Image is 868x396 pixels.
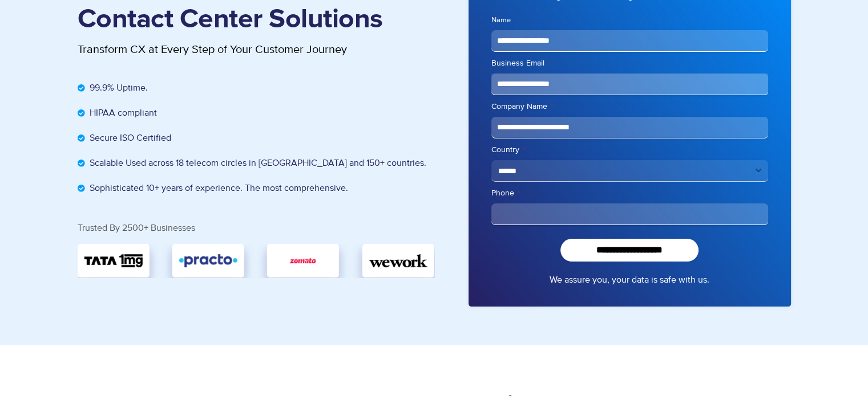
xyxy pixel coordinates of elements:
img: wework.svg [369,251,427,271]
div: Trusted By 2500+ Businesses [78,223,434,232]
span: 99.9% Uptime. [87,81,148,95]
div: 3 / 5 [267,244,339,277]
div: Image Carousel [78,244,434,277]
label: Name [491,15,768,26]
div: 2 / 5 [172,244,244,277]
label: Business Email [491,58,768,69]
label: Country [491,144,768,156]
a: We assure you, your data is safe with us. [550,273,709,287]
span: HIPAA compliant [87,106,157,120]
img: zomato.jpg [284,251,322,271]
img: TATA_1mg_Logo.svg [84,251,143,271]
div: 4 / 5 [362,244,434,277]
span: Sophisticated 10+ years of experience. The most comprehensive. [87,181,348,195]
p: Transform CX at Every Step of Your Customer Journey [78,41,434,58]
label: Company Name [491,101,768,112]
div: 1 / 5 [78,244,150,277]
label: Phone [491,187,768,199]
span: Scalable Used across 18 telecom circles in [GEOGRAPHIC_DATA] and 150+ countries. [87,156,426,170]
span: Secure ISO Certified [87,131,171,145]
img: Practo-logo [179,251,237,271]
